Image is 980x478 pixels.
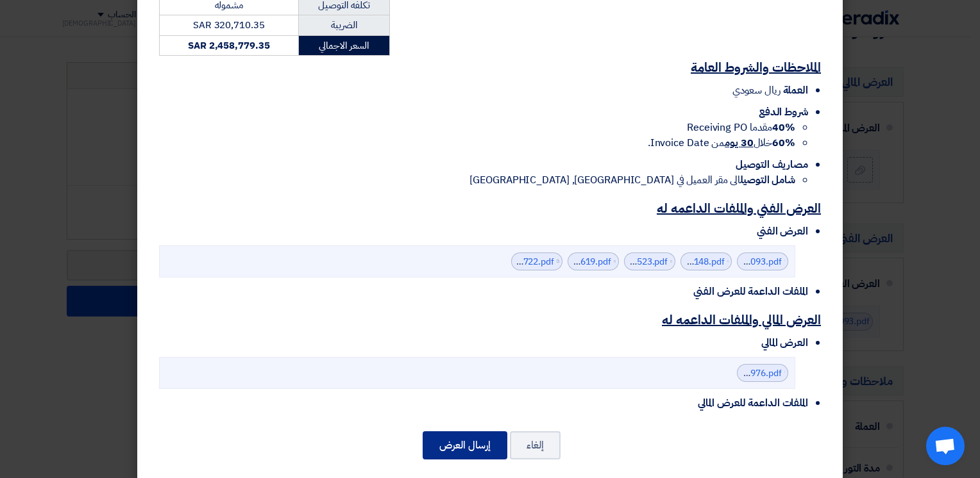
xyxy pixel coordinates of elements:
strong: SAR 2,458,779.35 [188,38,269,53]
span: الملفات الداعمة للعرض الفني [693,284,808,299]
button: إرسال العرض [423,431,507,459]
span: العرض المالي [761,335,808,350]
li: الى مقر العميل في [GEOGRAPHIC_DATA], [GEOGRAPHIC_DATA] [159,172,795,188]
td: الضريبة [298,15,389,36]
button: إلغاء [510,431,561,459]
span: مقدما Receiving PO [687,120,795,135]
span: العرض الفني [757,224,808,239]
span: شروط الدفع [759,104,808,120]
strong: 40% [772,120,795,135]
span: ريال سعودي [732,83,781,98]
span: خلال من Invoice Date. [648,135,795,151]
u: الملاحظات والشروط العامة [691,58,821,77]
u: 30 يوم [725,135,753,151]
strong: 60% [772,135,795,151]
td: السعر الاجمالي [298,35,389,56]
u: العرض المالي والملفات الداعمه له [662,310,821,329]
strong: شامل التوصيل [740,172,795,188]
span: الملفات الداعمة للعرض المالي [698,395,808,411]
a: Open chat [926,427,965,465]
span: مصاريف التوصيل [736,157,808,172]
span: العملة [783,83,808,98]
u: العرض الفني والملفات الداعمه له [657,199,821,218]
span: SAR 320,710.35 [193,18,265,32]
